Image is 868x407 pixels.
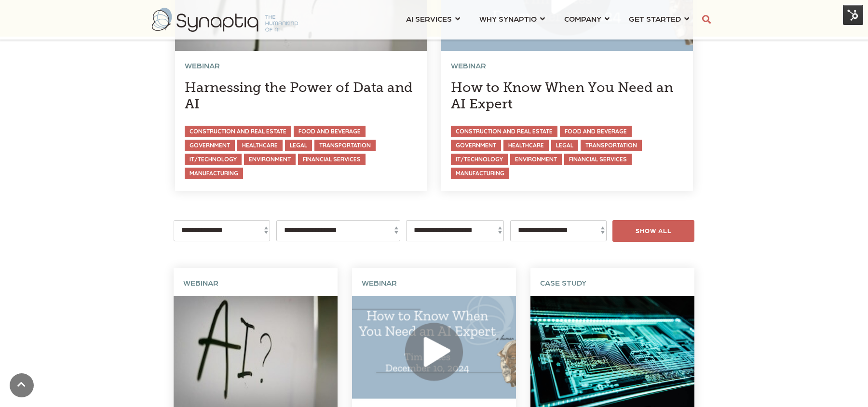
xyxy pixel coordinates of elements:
a: AI SERVICES [406,10,460,27]
nav: menu [396,2,699,37]
span: AI SERVICES [406,12,452,25]
a: COMPANY [564,10,610,27]
a: GET STARTED [629,10,689,27]
span: GET STARTED [629,12,681,25]
span: WHY SYNAPTIQ [479,12,537,25]
img: HubSpot Tools Menu Toggle [843,5,863,25]
div: SHOW ALL [612,220,694,242]
span: COMPANY [564,12,601,25]
img: synaptiq logo-2 [152,8,298,32]
a: WHY SYNAPTIQ [479,10,545,27]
